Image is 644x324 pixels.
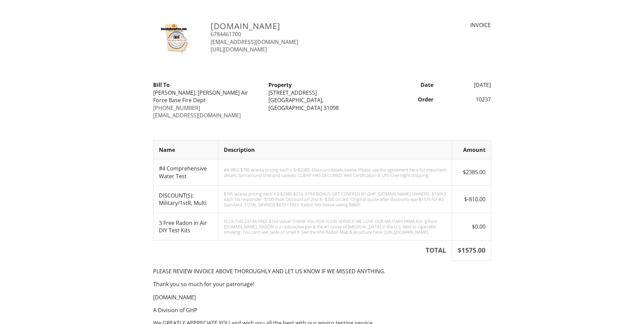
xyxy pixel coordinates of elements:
td: #4 Comprehensive Water Test [153,159,218,186]
p: Thank you so much for your patronage! [153,280,491,288]
a: [EMAIL_ADDRESS][DOMAIN_NAME] [153,112,241,119]
div: $795 w/area pricing each x 3-$2385-$210. XTRA BONUS GIFT COVERED BY GHP, [DOMAIN_NAME] OWNERS -$1... [224,191,446,207]
div: Date [380,81,437,89]
div: [GEOGRAPHIC_DATA], [GEOGRAPHIC_DATA] 31098 [268,96,376,112]
strong: Property [268,81,292,89]
th: Amount [452,140,491,159]
a: [URL][DOMAIN_NAME] [211,46,267,53]
a: 6784461700 [211,30,241,38]
a: [PHONE_NUMBER] [153,104,200,112]
div: 10237 [437,96,495,103]
div: #4=REG $795 w/area pricing each x 3=$2385 -Discount details below. Please see the agreement here ... [224,167,446,178]
th: Name [153,140,218,159]
p: A Division of GHP [153,306,491,314]
td: $2385.00 [452,159,491,186]
div: PLUS THIS EXTRA FREE $150 Value! THANK YOU FOR YOUR SERVICE! WE LOVE OUR MILITARY FAMILIES! :)) f... [224,218,446,235]
div: [DATE] [437,81,495,89]
td: 3 Free Radon in Air DIY Test Kits [153,213,218,240]
td: $-810.00 [452,185,491,213]
div: INVOICE [412,21,491,29]
a: [EMAIL_ADDRESS][DOMAIN_NAME] [211,38,298,46]
img: GHP_CBP_Jpg_Logo.jpg [153,21,203,59]
h3: [DOMAIN_NAME] [211,21,404,30]
div: [PERSON_NAME], [PERSON_NAME] Air Force Base Fire Dept [153,89,260,104]
strong: Bill To [153,81,170,89]
th: TOTAL [153,240,452,260]
p: PLEASE REVIEW INVOICE ABOVE THOROUGHLY AND LET US KNOW IF WE MISSED ANYTHING. [153,268,491,275]
div: [STREET_ADDRESS] [268,89,376,96]
div: Order [380,96,437,103]
p: [DOMAIN_NAME] [153,294,491,301]
td: DISCOUNT(S): Military/1stR, Multi [153,185,218,213]
th: Description [218,140,452,159]
th: $1575.00 [452,240,491,260]
td: $0.00 [452,213,491,240]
